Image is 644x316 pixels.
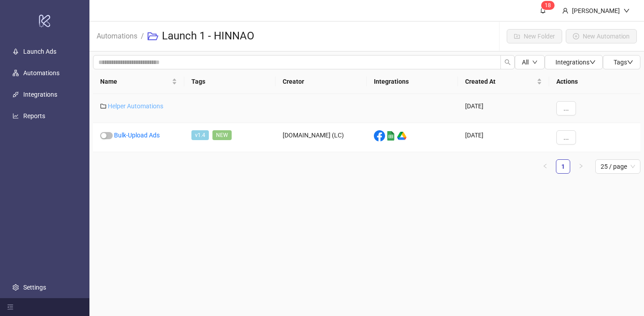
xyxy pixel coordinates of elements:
span: down [532,60,538,65]
span: folder [100,103,106,109]
a: Reports [23,112,45,120]
button: right [574,159,588,174]
li: / [141,29,144,43]
span: down [623,8,630,14]
span: bell [540,7,546,13]
li: Next Page [574,159,588,174]
span: 1 [545,2,548,9]
span: 25 / page [601,160,635,173]
button: New Folder [507,29,562,43]
div: [PERSON_NAME] [568,6,623,16]
th: Created At [458,69,549,94]
div: [DATE] [458,94,549,123]
a: Settings [23,284,46,291]
th: Tags [184,69,275,94]
a: Automations [23,69,59,77]
a: Helper Automations [108,102,163,110]
a: Bulk-Upload Ads [114,132,160,139]
span: folder-open [148,31,158,42]
a: 1 [556,160,570,173]
button: New Automation [566,29,637,43]
th: Creator [275,69,367,94]
div: [DATE] [458,123,549,152]
button: left [538,159,552,174]
th: Actions [549,69,640,94]
li: Previous Page [538,159,552,174]
li: 1 [556,159,570,174]
span: left [542,163,548,169]
button: Tagsdown [603,55,640,69]
a: Launch Ads [23,48,56,55]
span: All [522,59,529,66]
span: NEW [212,130,232,140]
span: Tags [614,59,633,66]
div: [DOMAIN_NAME] (LC) [275,123,367,152]
span: Name [100,77,170,86]
span: Integrations [555,59,596,66]
span: search [504,59,511,65]
div: Page Size [595,159,640,174]
button: ... [556,130,576,145]
span: v1.4 [191,130,209,140]
span: down [627,59,633,65]
span: ... [563,134,569,141]
span: user [562,8,568,14]
sup: 18 [541,1,555,10]
span: 8 [548,2,551,9]
span: ... [563,105,569,112]
th: Integrations [367,69,458,94]
span: down [589,59,596,65]
button: Integrationsdown [545,55,603,69]
span: right [578,163,584,169]
span: menu-fold [7,304,13,310]
button: Alldown [515,55,545,69]
a: Integrations [23,91,57,98]
a: Automations [95,30,139,40]
h3: Launch 1 - HINNAO [162,29,254,43]
button: ... [556,101,576,115]
th: Name [93,69,184,94]
span: Created At [465,77,535,86]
